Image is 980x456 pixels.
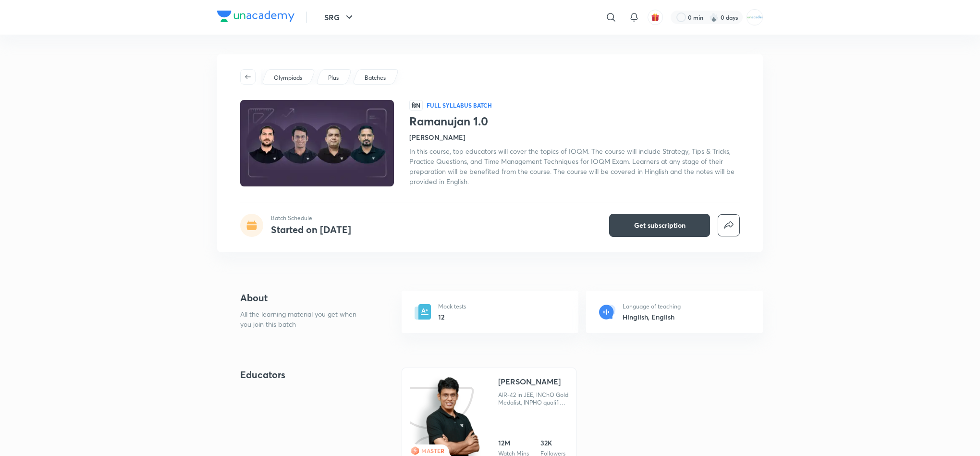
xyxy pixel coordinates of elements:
span: हिN [409,100,423,111]
img: Thumbnail [239,99,395,187]
img: Company Logo [217,11,294,22]
div: AIR-42 in JEE, INChO Gold Medalist, INPHO qualified, former faculty at [GEOGRAPHIC_DATA] (Kota) &... [498,391,568,407]
a: Olympiads [272,74,304,82]
span: In this course, top educators will cover the topics of IOQM. The course will include Strategy, Ti... [409,147,735,186]
h6: Hinglish, English [623,312,681,322]
span: Get subscription [634,221,686,230]
span: MASTER [421,447,444,455]
img: streak [709,12,719,22]
p: Plus [328,74,339,82]
h4: About [240,291,371,305]
h4: Started on [DATE] [271,223,351,236]
p: Full Syllabus Batch [427,101,492,109]
a: Company Logo [217,11,294,25]
button: SRG [318,8,361,27]
p: Language of teaching [623,302,681,311]
p: Batches [365,74,386,82]
button: avatar [648,10,663,25]
p: All the learning material you get when you join this batch [240,309,364,329]
h4: Educators [240,368,371,382]
img: avatar [651,13,660,22]
h6: 12 [438,312,466,322]
h1: Ramanujan 1.0 [409,114,740,128]
div: 12M [498,438,529,448]
p: Batch Schedule [271,214,351,222]
button: Get subscription [609,214,710,237]
div: [PERSON_NAME] [498,376,561,387]
a: Batches [363,74,388,82]
p: Olympiads [274,74,302,82]
div: 32K [540,438,565,448]
h4: [PERSON_NAME] [409,132,465,142]
a: Plus [327,74,341,82]
p: Mock tests [438,302,466,311]
img: MOHAMMED SHOAIB [747,9,763,25]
